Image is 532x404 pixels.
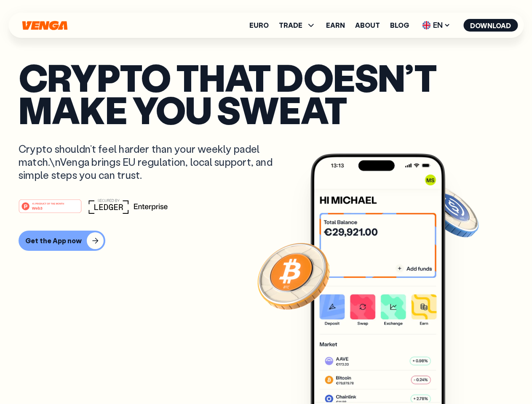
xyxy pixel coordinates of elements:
tspan: #1 PRODUCT OF THE MONTH [32,202,64,205]
img: USDC coin [420,181,481,242]
tspan: Web3 [32,205,43,210]
a: Blog [390,22,409,29]
a: Euro [249,22,269,29]
button: Get the App now [19,231,105,251]
span: TRADE [279,22,302,29]
img: flag-uk [422,21,430,29]
div: Get the App now [25,237,82,245]
a: Get the App now [19,231,513,251]
span: EN [419,19,453,32]
svg: Home [21,21,68,30]
a: About [355,22,380,29]
a: Earn [326,22,345,29]
span: TRADE [279,20,316,30]
a: #1 PRODUCT OF THE MONTHWeb3 [19,204,82,215]
p: Crypto that doesn’t make you sweat [19,61,513,125]
p: Crypto shouldn’t feel harder than your weekly padel match.\nVenga brings EU regulation, local sup... [19,142,285,182]
button: Download [463,19,518,32]
img: Bitcoin [256,238,331,314]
